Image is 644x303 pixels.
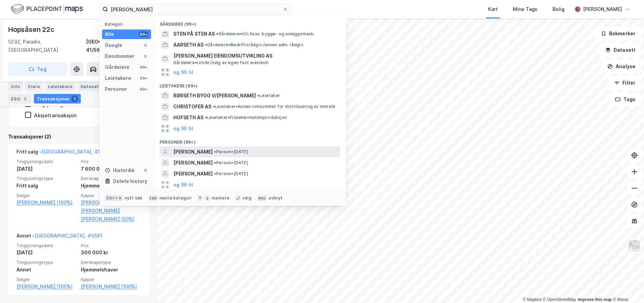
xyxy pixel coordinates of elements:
div: Fritt salg [16,182,77,190]
span: Leietaker • Annen virksomhet for distribuering av innhold [213,104,335,109]
span: • [205,115,207,120]
div: Datasett [78,82,103,91]
div: Annet [16,266,77,274]
div: Gårdeiere (99+) [154,16,346,28]
iframe: Chat Widget [610,270,644,303]
div: Annet - [16,232,102,243]
span: • [214,160,216,165]
div: 99+ [139,75,148,81]
button: Bokmerker [595,27,641,40]
div: Gårdeiere [105,63,129,71]
div: Kategori [105,22,151,27]
span: Gårdeiere • Bedriftsrådgiv./annen adm. rådgiv. [205,42,304,48]
span: Tinglysningstype [16,175,77,181]
div: [DATE] [16,165,77,173]
button: Filter [608,76,641,90]
span: AARSETH AS [173,41,203,49]
span: Selger [16,193,77,198]
span: • [213,104,215,109]
div: 99+ [139,32,148,37]
a: Mapbox [523,297,542,302]
span: Eierskapstype [81,175,141,181]
div: Historikk [105,166,135,174]
div: Personer [105,85,127,93]
div: Aksjetransaksjon [34,112,77,119]
span: Leietaker • Fiskehermetikkproduksjon [205,115,287,120]
div: Info [8,82,23,91]
span: • [216,31,218,36]
span: Tinglysningsdato [16,159,77,165]
span: • [205,42,207,47]
span: [PERSON_NAME] EIENDOMSUTVIKLING AS [173,52,338,60]
div: 99+ [139,64,148,70]
button: og 96 til [173,124,193,133]
div: [DATE] [16,249,77,257]
input: Søk på adresse, matrikkel, gårdeiere, leietakere eller personer [108,4,283,14]
div: tab [148,195,158,202]
div: 5232, Paradis, [GEOGRAPHIC_DATA] [8,38,86,54]
button: Analyse [602,60,641,73]
a: [PERSON_NAME] [PERSON_NAME] (50%) [81,207,141,223]
div: Ctrl + k [105,195,123,202]
span: Gårdeiere • Utvikl./salg av egen fast eiendom [173,60,269,65]
img: Z [628,239,641,252]
a: Improve this map [578,297,612,302]
div: markere [212,195,230,201]
div: Leietakere (99+) [154,78,346,90]
div: 2 [22,95,28,102]
span: Kjøper [81,277,141,282]
div: Hjemmelshaver [81,266,141,274]
div: 7 600 000 kr [81,165,141,173]
div: Leietakere [105,74,131,82]
div: 0 [143,168,148,173]
div: Mine Tags [513,5,537,13]
div: avbryt [269,195,283,201]
span: Tinglysningsdato [16,243,77,249]
span: Person • [DATE] [214,160,248,166]
img: logo.f888ab2527a4732fd821a326f86c7f29.svg [11,3,83,15]
span: Person • [DATE] [214,171,248,177]
div: [PERSON_NAME] [583,5,622,13]
span: Eierskapstype [81,259,141,265]
div: 0 [143,43,148,48]
div: Eiere [25,82,42,91]
div: Transaksjoner (2) [8,133,149,141]
span: • [214,171,216,176]
div: Delete history [113,177,147,185]
div: Kart [488,5,498,13]
button: og 96 til [173,68,193,76]
div: 2 [71,95,78,102]
span: Pris [81,243,141,249]
div: Hjemmelshaver [81,182,141,190]
div: Kontrollprogram for chat [610,270,644,303]
div: Transaksjoner [34,94,81,104]
span: Tinglysningstype [16,259,77,265]
div: esc [257,195,268,202]
span: Gårdeiere • Utl./leas. bygge- og anleggsmask. [216,31,315,37]
span: STEN PÅ STEN AS [173,30,215,38]
div: neste kategori [160,195,192,201]
div: Eiendommer [105,52,135,60]
span: CHRISTOFER AS [173,102,211,111]
span: [PERSON_NAME] [173,148,213,156]
button: Datasett [599,43,641,57]
span: RØRSETH BYGG V/[PERSON_NAME] [173,92,256,100]
a: [PERSON_NAME] (100%) [16,198,77,207]
span: Pris [81,159,141,165]
div: 300 000 kr [81,249,141,257]
div: 0 [143,53,148,59]
a: [PERSON_NAME] (100%) [16,282,77,291]
span: Kjøper [81,193,141,198]
div: Hopsåsen 22c [8,24,56,35]
a: OpenStreetMap [543,297,576,302]
span: Person • [DATE] [214,149,248,155]
div: Personer (99+) [154,134,346,146]
span: • [214,149,216,154]
span: Selger [16,277,77,282]
a: [PERSON_NAME] (50%), [81,198,141,207]
div: velg [242,195,251,201]
span: • [257,93,259,98]
div: Leietakere [45,82,75,91]
button: Tags [609,93,641,106]
div: nytt søk [125,195,143,201]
